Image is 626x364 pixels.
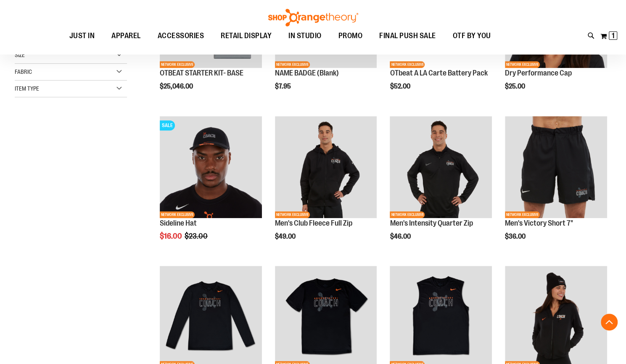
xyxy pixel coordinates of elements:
span: JUST IN [69,26,95,45]
a: Sideline Hat primary imageSALENETWORK EXCLUSIVE [160,116,262,219]
span: $25,046.00 [160,83,194,90]
a: OTBEAT STARTER KIT- BASE [160,69,243,77]
span: NETWORK EXCLUSIVE [275,61,310,68]
a: OTF Mens Coach FA23 Intensity Quarter Zip - Black primary imageNETWORK EXCLUSIVE [390,116,492,219]
a: Men's Intensity Quarter Zip [390,219,473,227]
div: product [271,112,381,262]
span: PROMO [338,26,363,45]
span: $25.00 [505,83,526,90]
span: $46.00 [390,233,412,240]
a: Dry Performance Cap [505,69,572,77]
div: product [156,112,266,262]
span: $49.00 [275,233,297,240]
span: NETWORK EXCLUSIVE [160,61,195,68]
a: OTbeat A LA Carte Battery Pack [390,69,487,77]
img: OTF Mens Coach FA23 Club Fleece Full Zip - Black primary image [275,116,377,218]
a: PROMO [330,26,371,46]
a: NAME BADGE (Blank) [275,69,339,77]
img: OTF Mens Coach FA23 Victory Short - Black primary image [505,116,607,218]
a: ACCESSORIES [149,26,213,46]
a: Men's Club Fleece Full Zip [275,219,352,227]
span: NETWORK EXCLUSIVE [505,61,540,68]
a: Sideline Hat [160,219,197,227]
div: product [501,112,611,262]
span: Size [15,52,25,58]
a: JUST IN [61,26,103,46]
a: IN STUDIO [280,26,330,45]
span: $23.00 [185,232,209,240]
span: $7.95 [275,83,292,90]
span: NETWORK EXCLUSIVE [275,211,310,218]
span: $52.00 [390,83,411,90]
img: Shop Orangetheory [267,9,359,26]
span: APPAREL [111,26,141,45]
span: NETWORK EXCLUSIVE [160,211,195,218]
span: $36.00 [505,233,527,240]
a: Men's Victory Short 7" [505,219,573,227]
a: APPAREL [103,26,149,46]
span: SALE [160,120,175,130]
div: product [386,112,496,262]
span: OTF BY YOU [453,26,491,45]
span: Fabric [15,68,32,75]
span: Item Type [15,85,39,92]
span: RETAIL DISPLAY [221,26,272,45]
img: OTF Mens Coach FA23 Intensity Quarter Zip - Black primary image [390,116,492,218]
span: NETWORK EXCLUSIVE [390,61,425,68]
span: NETWORK EXCLUSIVE [390,211,425,218]
img: Sideline Hat primary image [160,116,262,218]
button: Back To Top [601,314,618,330]
a: OTF BY YOU [444,26,499,46]
a: OTF Mens Coach FA23 Victory Short - Black primary imageNETWORK EXCLUSIVE [505,116,607,219]
a: OTF Mens Coach FA23 Club Fleece Full Zip - Black primary imageNETWORK EXCLUSIVE [275,116,377,219]
span: 1 [612,31,615,40]
span: NETWORK EXCLUSIVE [505,211,540,218]
span: $16.00 [160,232,183,240]
a: FINAL PUSH SALE [371,26,444,46]
span: ACCESSORIES [158,26,204,45]
a: RETAIL DISPLAY [212,26,280,46]
span: FINAL PUSH SALE [379,26,436,45]
span: IN STUDIO [288,26,322,45]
